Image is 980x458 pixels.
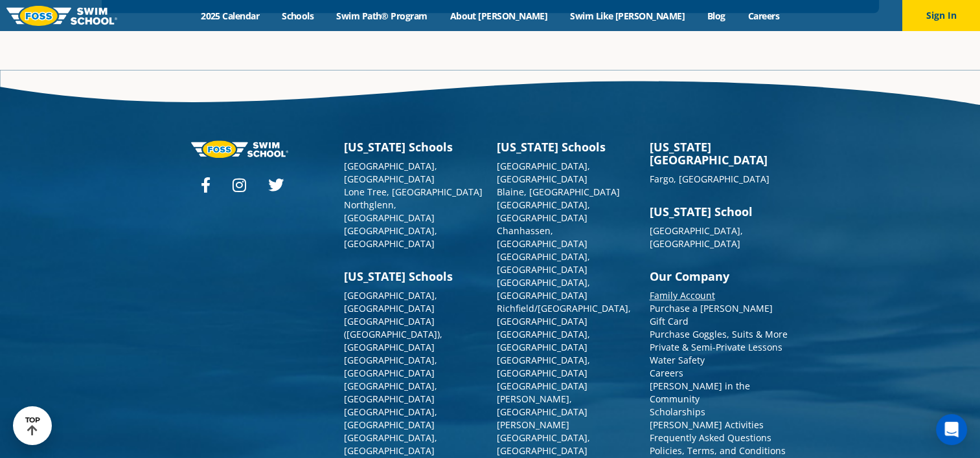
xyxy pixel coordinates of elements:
div: TOP [25,416,40,436]
a: [GEOGRAPHIC_DATA], [GEOGRAPHIC_DATA] [650,224,743,250]
img: FOSS Swim School Logo [6,6,117,26]
a: Northglenn, [GEOGRAPHIC_DATA] [344,199,435,224]
h3: [US_STATE] School [650,205,790,218]
a: Policies, Terms, and Conditions [650,444,786,457]
a: [GEOGRAPHIC_DATA], [GEOGRAPHIC_DATA] [344,354,437,379]
h3: Our Company [650,270,790,283]
h3: [US_STATE] Schools [344,270,484,283]
a: Fargo, [GEOGRAPHIC_DATA] [650,173,769,185]
a: [GEOGRAPHIC_DATA], [GEOGRAPHIC_DATA] [344,224,437,250]
a: [GEOGRAPHIC_DATA], [GEOGRAPHIC_DATA] [497,160,590,185]
a: Purchase a [PERSON_NAME] Gift Card [650,302,773,327]
a: Water Safety [650,354,705,366]
a: [PERSON_NAME] in the Community [650,380,750,405]
a: Purchase Goggles, Suits & More [650,328,788,340]
a: Frequently Asked Questions [650,431,771,444]
a: [GEOGRAPHIC_DATA], [GEOGRAPHIC_DATA] [497,328,590,353]
a: [GEOGRAPHIC_DATA], [GEOGRAPHIC_DATA] [344,380,437,405]
a: Blog [696,10,736,22]
h3: [US_STATE][GEOGRAPHIC_DATA] [650,140,790,166]
a: Blaine, [GEOGRAPHIC_DATA] [497,186,620,198]
a: Careers [736,10,790,22]
a: Family Account [650,289,715,301]
a: [GEOGRAPHIC_DATA], [GEOGRAPHIC_DATA] [344,431,437,457]
a: [GEOGRAPHIC_DATA], [GEOGRAPHIC_DATA] [344,160,437,185]
a: [GEOGRAPHIC_DATA], [GEOGRAPHIC_DATA] [344,289,437,314]
a: [GEOGRAPHIC_DATA][PERSON_NAME], [GEOGRAPHIC_DATA] [497,380,587,418]
a: Richfield/[GEOGRAPHIC_DATA], [GEOGRAPHIC_DATA] [497,302,631,327]
a: Swim Like [PERSON_NAME] [559,10,696,22]
a: 2025 Calendar [190,10,271,22]
a: Swim Path® Program [325,10,439,22]
a: Scholarships [650,406,705,418]
a: [PERSON_NAME] Activities [650,419,764,431]
a: [GEOGRAPHIC_DATA], [GEOGRAPHIC_DATA] [344,406,437,431]
img: Foss-logo-horizontal-white.svg [191,140,288,158]
a: [GEOGRAPHIC_DATA], [GEOGRAPHIC_DATA] [497,250,590,276]
a: [GEOGRAPHIC_DATA], [GEOGRAPHIC_DATA] [497,276,590,301]
h3: [US_STATE] Schools [344,140,484,153]
a: Careers [650,367,683,379]
a: Lone Tree, [GEOGRAPHIC_DATA] [344,186,483,198]
a: [GEOGRAPHIC_DATA], [GEOGRAPHIC_DATA] [497,199,590,224]
a: Schools [271,10,325,22]
h3: [US_STATE] Schools [497,140,637,153]
div: Open Intercom Messenger [936,414,967,445]
a: [PERSON_NAME][GEOGRAPHIC_DATA], [GEOGRAPHIC_DATA] [497,419,590,457]
a: Chanhassen, [GEOGRAPHIC_DATA] [497,224,587,250]
a: [GEOGRAPHIC_DATA] ([GEOGRAPHIC_DATA]), [GEOGRAPHIC_DATA] [344,315,442,353]
a: About [PERSON_NAME] [439,10,559,22]
a: Private & Semi-Private Lessons [650,341,782,353]
a: [GEOGRAPHIC_DATA], [GEOGRAPHIC_DATA] [497,354,590,379]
